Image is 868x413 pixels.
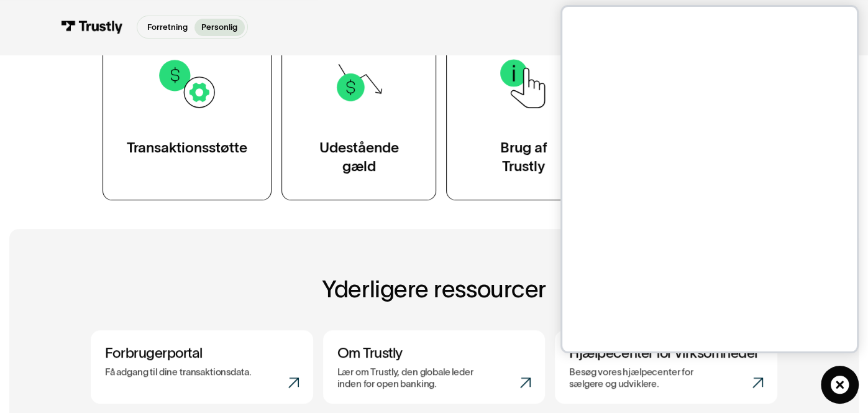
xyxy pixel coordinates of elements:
[555,330,777,403] a: Hjælpecenter for virksomhederBesøg vores hjælpecenter for sælgere og udviklere.
[342,158,376,174] font: gæld
[147,22,188,32] font: Forretning
[140,19,194,36] a: Forretning
[281,29,436,200] a: Udeståendegæld
[105,366,252,377] font: Få adgang til dine transaktionsdata.
[323,330,546,403] a: Om TrustlyLær om Trustly, den globale leder inden for open banking.
[319,139,399,155] font: Udestående
[201,22,237,32] font: Personlig
[322,276,546,302] font: Yderligere ressourcer
[446,29,601,200] a: Brug afTrustly
[502,158,545,174] font: Trustly
[194,19,245,36] a: Personlig
[61,21,122,34] img: Trustly-logo
[337,366,473,388] font: Lær om Trustly, den globale leder inden for open banking.
[500,139,547,155] font: Brug af
[103,29,272,200] a: Transaktionsstøtte​
[569,345,759,361] font: Hjælpecenter for virksomheder
[91,330,313,403] a: ForbrugerportalFå adgang til dine transaktionsdata.
[569,366,693,388] font: Besøg vores hjælpecenter for sælgere og udviklere.
[105,345,202,361] font: Forbrugerportal
[337,345,403,361] font: Om Trustly
[127,139,247,155] font: Transaktionsstøtte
